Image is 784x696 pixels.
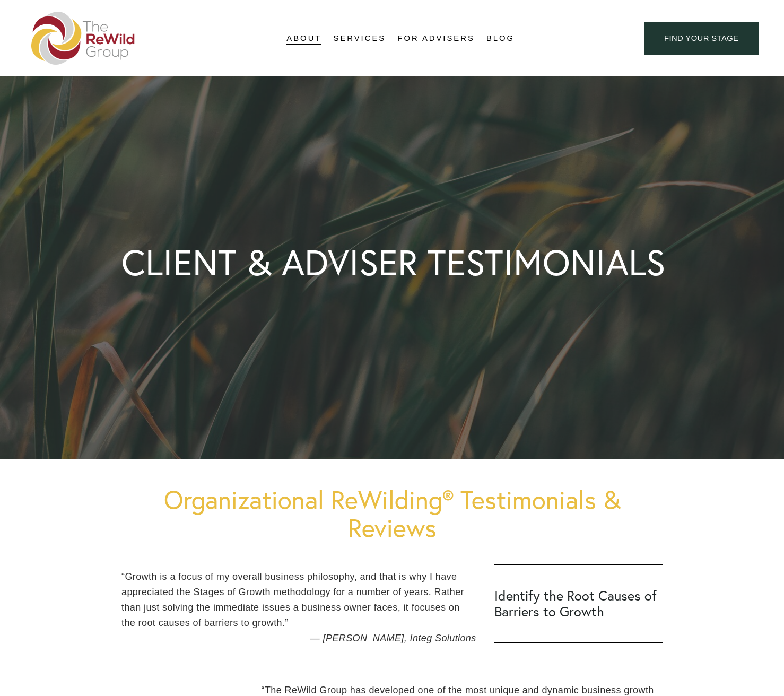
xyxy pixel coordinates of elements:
[285,617,288,628] span: ”
[286,31,321,46] span: About
[286,30,321,46] a: folder dropdown
[334,30,386,46] a: folder dropdown
[121,569,476,630] blockquote: Growth is a focus of my overall business philosophy, and that is why I have appreciated the Stage...
[121,485,663,542] h1: Organizational ReWilding® Testimonials & Reviews
[334,31,386,46] span: Services
[397,30,474,46] a: For Advisers
[31,12,135,65] img: The ReWild Group
[121,571,125,582] span: “
[494,588,663,620] h2: Identify the Root Causes of Barriers to Growth
[486,30,515,46] a: Blog
[262,685,265,695] span: “
[121,631,476,646] figcaption: — [PERSON_NAME], Integ Solutions
[644,22,759,55] a: find your stage
[121,245,665,280] h2: CLIENT & ADVISER TESTIMONIALS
